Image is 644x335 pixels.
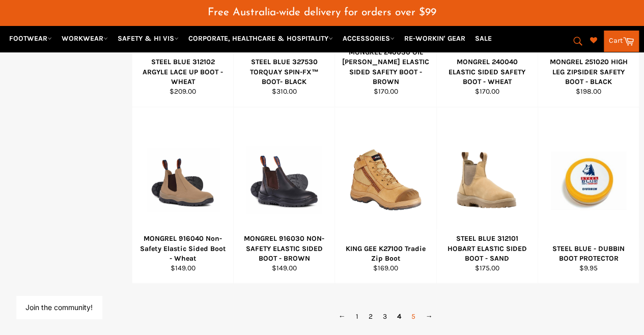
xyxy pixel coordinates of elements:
[378,309,392,323] a: 3
[471,30,496,47] a: SALE
[436,107,538,283] a: STEEL BLUE 312101 HOBART ELASTIC SIDED BOOT - SANDSTEEL BLUE 312101 HOBART ELASTIC SIDED BOOT - S...
[443,57,531,87] div: MONGREL 240040 ELASTIC SIDED SAFETY BOOT - WHEAT
[538,107,639,283] a: STEEL BLUE - DUBBIN BOOT PROTECTORSTEEL BLUE - DUBBIN BOOT PROTECTOR$9.95
[5,30,56,47] a: FOOTWEAR
[544,243,632,263] div: STEEL BLUE - DUBBIN BOOT PROTECTOR
[421,309,438,323] a: →
[240,233,328,263] div: MONGREL 916030 NON-SAFETY ELASTIC SIDED BOOT - BROWN
[184,30,337,47] a: CORPORATE, HEALTHCARE & HOSPITALITY
[139,57,227,87] div: STEEL BLUE 312102 ARGYLE LACE UP BOOT - WHEAT
[363,309,378,323] a: 2
[604,31,639,52] a: Cart
[400,30,469,47] a: RE-WORKIN' GEAR
[208,7,436,18] span: Free Australia-wide delivery for orders over $99
[342,47,430,87] div: MONGREL 240030 OIL [PERSON_NAME] ELASTIC SIDED SAFETY BOOT - BROWN
[339,30,399,47] a: ACCESSORIES
[351,309,363,323] a: 1
[443,233,531,263] div: STEEL BLUE 312101 HOBART ELASTIC SIDED BOOT - SAND
[58,30,112,47] a: WORKWEAR
[25,303,93,312] button: Join the community!
[342,243,430,263] div: KING GEE K27100 Tradie Zip Boot
[114,30,183,47] a: SAFETY & HI VIS
[132,107,233,283] a: MONGREL 916040 Non-Safety Elastic Sided Boot - WheatMONGREL 916040 Non-Safety Elastic Sided Boot ...
[392,309,406,323] span: 4
[544,57,632,87] div: MONGREL 251020 HIGH LEG ZIPSIDER SAFETY BOOT - BLACK
[333,309,351,323] a: ←
[233,107,334,283] a: MONGREL 916030 NON-SAFETY ELASTIC SIDED BOOT - BROWNMONGREL 916030 NON-SAFETY ELASTIC SIDED BOOT ...
[240,57,328,87] div: STEEL BLUE 327530 TORQUAY SPIN-FX™ BOOT- BLACK
[406,309,421,323] a: 5
[334,107,436,283] a: KING GEE K27100 Tradie Zip BootKING GEE K27100 Tradie Zip Boot$169.00
[139,233,227,263] div: MONGREL 916040 Non-Safety Elastic Sided Boot - Wheat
